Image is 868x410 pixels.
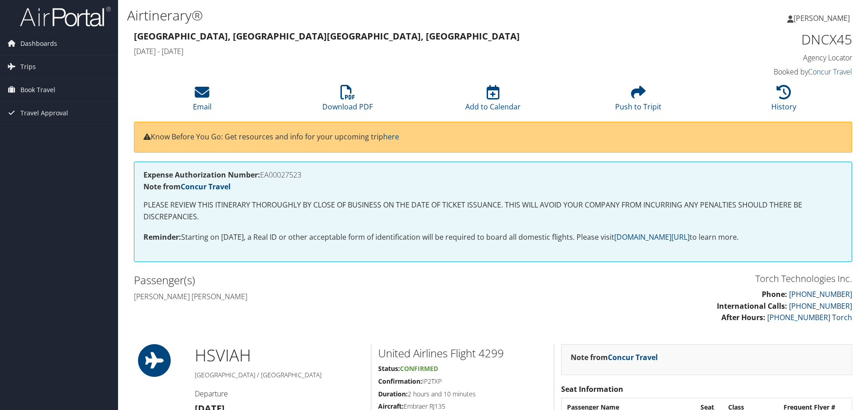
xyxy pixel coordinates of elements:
[721,312,765,322] strong: After Hours:
[143,171,843,178] h4: EA00027523
[771,90,796,112] a: History
[378,346,547,361] h2: United Airlines Flight 4299
[20,6,111,27] img: airportal-logo.png
[193,90,212,112] a: Email
[717,301,787,311] strong: International Calls:
[762,289,787,299] strong: Phone:
[143,182,231,192] strong: Note from
[794,13,850,23] span: [PERSON_NAME]
[134,46,669,56] h4: [DATE] - [DATE]
[20,102,68,124] span: Travel Approval
[378,390,408,398] strong: Duration:
[683,67,852,77] h4: Booked by
[614,232,690,242] a: [DOMAIN_NAME][URL]
[143,232,181,242] strong: Reminder:
[571,352,658,362] strong: Note from
[787,5,859,32] a: [PERSON_NAME]
[134,291,486,301] h4: [PERSON_NAME] [PERSON_NAME]
[127,6,615,25] h1: Airtinerary®
[195,389,364,399] h4: Departure
[465,90,521,112] a: Add to Calendar
[20,32,57,55] span: Dashboards
[500,272,852,285] h3: Torch Technologies Inc.
[608,352,658,362] a: Concur Travel
[378,377,422,385] strong: Confirmation:
[767,312,852,322] a: [PHONE_NUMBER] Torch
[134,30,520,42] strong: [GEOGRAPHIC_DATA], [GEOGRAPHIC_DATA] [GEOGRAPHIC_DATA], [GEOGRAPHIC_DATA]
[143,232,843,243] p: Starting on [DATE], a Real ID or other acceptable form of identification will be required to boar...
[383,132,399,142] a: here
[683,53,852,63] h4: Agency Locator
[378,364,400,373] strong: Status:
[400,364,438,373] span: Confirmed
[143,170,260,180] strong: Expense Authorization Number:
[683,30,852,49] h1: DNCX45
[20,55,36,78] span: Trips
[181,182,231,192] a: Concur Travel
[134,272,486,288] h2: Passenger(s)
[195,344,364,367] h1: HSV IAH
[20,79,55,101] span: Book Travel
[378,390,547,399] h5: 2 hours and 10 minutes
[615,90,661,112] a: Push to Tripit
[789,301,852,311] a: [PHONE_NUMBER]
[808,67,852,77] a: Concur Travel
[789,289,852,299] a: [PHONE_NUMBER]
[143,131,843,143] p: Know Before You Go: Get resources and info for your upcoming trip
[378,377,547,386] h5: IP2TXP
[195,370,364,380] h5: [GEOGRAPHIC_DATA] / [GEOGRAPHIC_DATA]
[143,199,843,222] p: PLEASE REVIEW THIS ITINERARY THOROUGHLY BY CLOSE OF BUSINESS ON THE DATE OF TICKET ISSUANCE. THIS...
[322,90,373,112] a: Download PDF
[561,384,623,394] strong: Seat Information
